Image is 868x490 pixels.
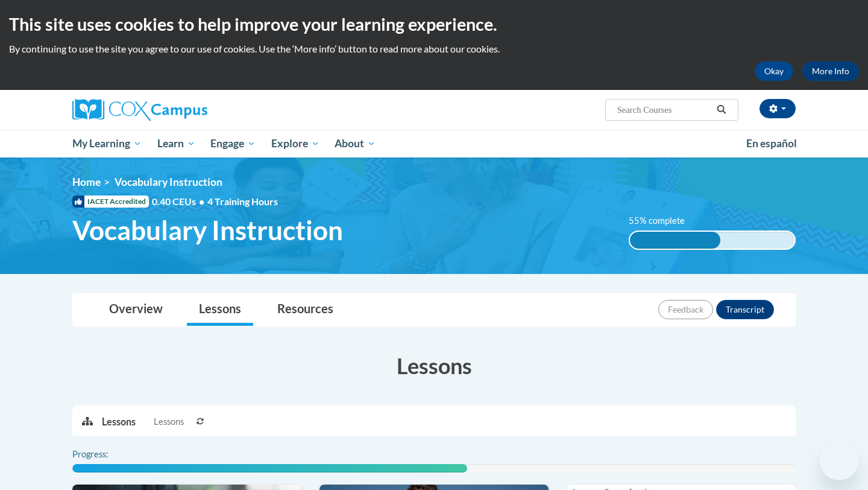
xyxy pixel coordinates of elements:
button: Transcript [716,300,774,319]
span: My Learning [72,136,142,151]
button: Okay [755,62,793,81]
h2: This site uses cookies to help improve your learning experience. [9,12,859,36]
span: Explore [271,136,319,151]
div: 55% complete [630,232,720,249]
img: Cox Campus [72,99,207,121]
span: 0.40 CEUs [152,195,207,208]
a: Engage [203,130,263,157]
span: En español [746,137,797,150]
label: 55% complete [629,214,698,227]
span: Vocabulary Instruction [72,214,343,246]
p: Lessons [102,415,136,428]
p: By continuing to use the site you agree to our use of cookies. Use the ‘More info’ button to read... [9,42,859,56]
span: Lessons [154,415,184,428]
a: About [327,130,384,157]
span: IACET Accredited [72,196,149,208]
a: Home [72,176,101,188]
a: My Learning [64,130,149,157]
span: Engage [210,136,256,151]
button: Account Settings [759,99,796,118]
span: 4 Training Hours [207,196,278,207]
span: Learn [157,136,195,151]
a: Learn [149,130,203,157]
button: Feedback [658,300,713,319]
span: • [199,196,204,207]
a: En español [738,131,805,156]
a: Overview [97,294,175,326]
label: Progress: [72,448,142,461]
input: Search Courses [616,103,712,117]
a: Lessons [187,294,253,326]
a: Resources [265,294,345,326]
span: About [335,136,376,151]
a: Explore [263,130,327,157]
h3: Lessons [72,351,796,381]
a: Cox Campus [72,99,301,121]
div: Main menu [54,130,814,157]
a: More Info [802,62,859,81]
button: Search [712,103,731,117]
iframe: Button to launch messaging window [820,442,858,480]
span: Vocabulary Instruction [115,176,222,188]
